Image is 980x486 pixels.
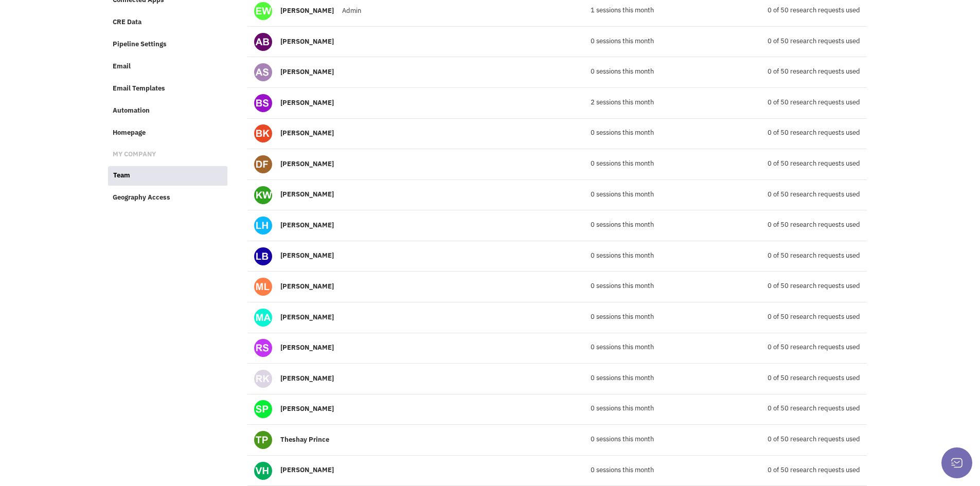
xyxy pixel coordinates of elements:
[768,67,860,77] span: 0 of 50 research requests used
[591,67,654,77] span: 0 sessions this month
[768,281,860,291] span: 0 of 50 research requests used
[280,6,334,15] b: [PERSON_NAME]
[591,98,654,107] span: 2 sessions this month
[113,62,131,70] span: Email
[280,343,334,352] b: [PERSON_NAME]
[280,98,334,107] b: [PERSON_NAME]
[591,190,654,200] span: 0 sessions this month
[768,37,860,46] span: 0 of 50 research requests used
[113,128,146,137] span: Homepage
[280,190,334,199] b: [PERSON_NAME]
[254,186,272,204] img: Kimberly Worley
[280,67,334,76] b: [PERSON_NAME]
[280,221,334,229] b: [PERSON_NAME]
[113,193,170,202] span: Geography Access
[254,63,272,81] img: Andy Stein
[768,159,860,169] span: 0 of 50 research requests used
[591,404,654,413] span: 0 sessions this month
[280,313,334,321] b: [PERSON_NAME]
[768,98,860,107] span: 0 of 50 research requests used
[768,6,860,15] span: 0 of 50 research requests used
[254,94,272,112] img: Bob Saunders
[108,123,227,143] a: Homepage
[254,278,272,296] img: Matthew Leffler
[254,217,272,235] img: Larry Hecht
[113,18,141,27] span: CRE Data
[254,155,272,173] img: Debra Ferguson
[768,373,860,383] span: 0 of 50 research requests used
[254,124,272,142] img: Bob King
[254,309,272,327] img: Michael Allen
[591,251,654,261] span: 0 sessions this month
[768,220,860,230] span: 0 of 50 research requests used
[768,251,860,261] span: 0 of 50 research requests used
[591,435,654,444] span: 0 sessions this month
[254,462,272,480] img: Vince Hirts
[113,171,130,180] span: Team
[591,159,654,169] span: 0 sessions this month
[591,465,654,475] span: 0 sessions this month
[108,13,227,32] a: CRE Data
[591,281,654,291] span: 0 sessions this month
[254,2,272,20] img: Eva G. Wiggins
[768,435,860,444] span: 0 of 50 research requests used
[108,101,227,121] a: Automation
[254,247,272,265] img: Lindsay Bilisoly
[108,35,227,55] a: Pipeline Settings
[108,166,228,186] a: Team
[108,188,227,208] a: Geography Access
[254,400,272,418] img: Susan Pender
[280,374,334,383] b: [PERSON_NAME]
[768,404,860,413] span: 0 of 50 research requests used
[768,312,860,322] span: 0 of 50 research requests used
[591,373,654,383] span: 0 sessions this month
[768,343,860,352] span: 0 of 50 research requests used
[113,150,156,159] span: MY COMPANY
[113,106,150,115] span: Automation
[591,6,654,15] span: 1 sessions this month
[254,370,272,388] img: Ryan King
[280,37,334,46] b: [PERSON_NAME]
[108,57,227,77] a: Email
[591,220,654,230] span: 0 sessions this month
[768,190,860,200] span: 0 of 50 research requests used
[768,128,860,138] span: 0 of 50 research requests used
[280,435,329,444] b: Theshay Prince
[342,6,361,15] span: Admin
[591,37,654,46] span: 0 sessions this month
[591,312,654,322] span: 0 sessions this month
[254,33,272,51] img: Amari Bacot
[280,282,334,291] b: [PERSON_NAME]
[591,128,654,138] span: 0 sessions this month
[254,339,272,357] img: Robert Sult
[591,343,654,352] span: 0 sessions this month
[108,79,227,99] a: Email Templates
[280,129,334,137] b: [PERSON_NAME]
[254,431,272,449] img: Theshay Prince
[280,465,334,474] b: [PERSON_NAME]
[768,465,860,475] span: 0 of 50 research requests used
[113,40,167,48] span: Pipeline Settings
[280,159,334,168] b: [PERSON_NAME]
[280,404,334,413] b: [PERSON_NAME]
[113,84,165,93] span: Email Templates
[280,251,334,260] b: [PERSON_NAME]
